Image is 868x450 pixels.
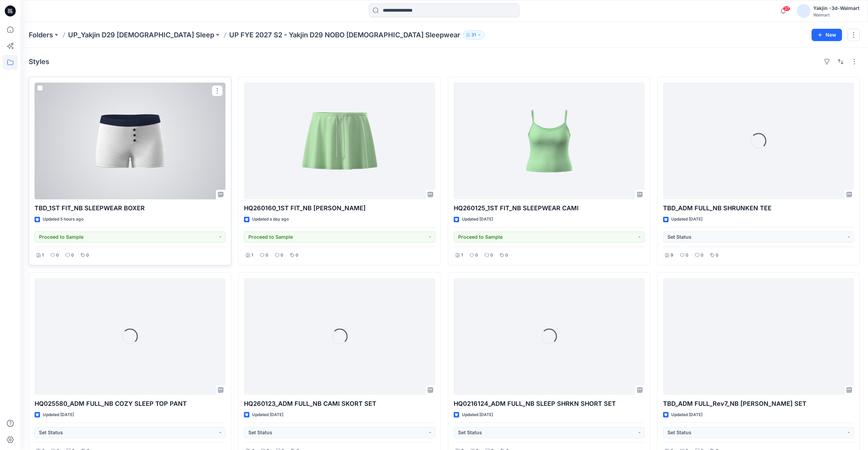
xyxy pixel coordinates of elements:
[229,30,460,40] p: UP FYE 2027 S2 - Yakjin D29 NOBO [DEMOGRAPHIC_DATA] Sleepwear
[265,252,268,259] p: 0
[505,252,508,259] p: 0
[244,203,435,213] p: HQ260160_1ST FIT_NB [PERSON_NAME]
[701,252,703,259] p: 0
[663,399,854,409] p: TBD_ADM FULL_Rev7_NB [PERSON_NAME] SET
[35,203,225,213] p: TBD_1ST FIT_NB SLEEPWEAR BOXER
[86,252,89,259] p: 0
[252,216,289,223] p: Updated a day ago
[686,252,688,259] p: 0
[29,58,49,66] h4: Styles
[42,252,44,259] p: 1
[71,252,74,259] p: 0
[244,83,435,199] a: HQ260160_1ST FIT_NB TERRY SKORT
[463,30,484,40] button: 31
[43,216,83,223] p: Updated 5 hours ago
[56,252,59,259] p: 0
[35,399,225,409] p: HQ025580_ADM FULL_NB COZY SLEEP TOP PANT
[783,6,790,11] span: 37
[812,29,842,41] button: New
[671,252,673,259] p: 9
[813,4,859,12] div: Yakjin -3d-Walmart
[663,203,854,213] p: TBD_ADM FULL_NB SHRUNKEN TEE
[252,411,283,418] p: Updated [DATE]
[281,252,283,259] p: 0
[43,411,74,418] p: Updated [DATE]
[454,203,645,213] p: HQ260125_1ST FIT_NB SLEEPWEAR CAMI
[251,252,253,259] p: 1
[471,31,476,39] p: 31
[244,399,435,409] p: HQ260123_ADM FULL_NB CAMI SKORT SET
[35,83,225,199] a: TBD_1ST FIT_NB SLEEPWEAR BOXER
[462,411,493,418] p: Updated [DATE]
[716,252,718,259] p: 0
[462,216,493,223] p: Updated [DATE]
[797,4,811,18] img: avatar
[296,252,298,259] p: 0
[671,411,702,418] p: Updated [DATE]
[813,12,859,17] div: Walmart
[490,252,493,259] p: 0
[454,83,645,199] a: HQ260125_1ST FIT_NB SLEEPWEAR CAMI
[671,216,702,223] p: Updated [DATE]
[461,252,463,259] p: 1
[475,252,478,259] p: 0
[29,30,53,40] a: Folders
[454,399,645,409] p: HQ0216124_ADM FULL_NB SLEEP SHRKN SHORT SET
[68,30,214,40] a: UP_Yakjin D29 [DEMOGRAPHIC_DATA] Sleep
